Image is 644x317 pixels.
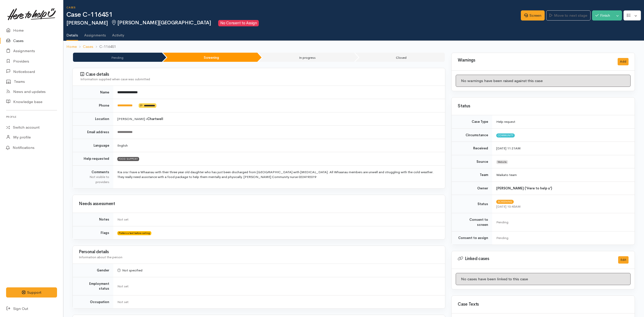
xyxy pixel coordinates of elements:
span: No Consent to Assign [218,20,259,26]
td: English [113,139,445,152]
span: Website [496,160,508,164]
td: Circumstance [452,128,492,142]
span: Not set [117,284,128,288]
span: Not set [117,300,128,304]
td: Language [73,139,113,152]
li: C-116451 [93,44,116,50]
div: Not visible to providers [79,174,109,184]
nav: breadcrumb [63,41,644,53]
span: Not specified [117,268,142,272]
td: Comments [73,165,113,188]
h2: [PERSON_NAME] [66,20,521,26]
span: Community [496,133,515,137]
td: Name [73,86,113,99]
b: Chartwell [147,117,163,121]
td: Employment status [73,277,113,295]
a: Cases [83,44,93,50]
h3: Warnings [458,58,612,63]
td: Gender [73,264,113,277]
div: Pending [496,220,629,225]
td: Team [452,168,492,182]
div: Information supplied when case was submitted [80,77,439,82]
td: Help request [492,115,635,128]
div: No warnings have been raised against this case [456,75,631,87]
span: Screening [496,200,514,204]
td: Location [73,112,113,126]
a: Activity [112,26,124,41]
a: Assignments [84,26,106,41]
button: Support [6,287,57,298]
a: Screen [521,10,545,21]
td: Notes [73,213,113,226]
li: Closed [355,53,445,62]
td: Kia ora I have a Whaanau with their three year old daughter who has just been discharged from [GE... [113,165,445,188]
td: Help requested [73,152,113,166]
td: Consent to screen [452,213,492,231]
h6: Cases [66,6,521,9]
li: Pending [73,53,162,62]
h3: Linked cases [458,256,612,261]
h1: Case C-116451 [66,11,521,18]
h3: Needs assessment [79,202,439,206]
span: Waikato team [496,173,517,177]
button: Finish [592,10,613,21]
span: Prefers a text before calling [117,231,151,235]
td: Case Type [452,115,492,128]
div: Not set [117,217,439,222]
li: In progress [258,53,354,62]
h3: Status [458,104,629,109]
span: [PERSON_NAME] » [117,117,163,121]
td: Consent to assign [452,231,492,245]
div: [DATE] 10:45AM [496,204,629,209]
span: Information about the person [79,255,122,259]
td: Source [452,155,492,168]
td: Flags [73,226,113,239]
td: Owner [452,182,492,195]
td: Received [452,142,492,155]
span: [PERSON_NAME][GEOGRAPHIC_DATA] [111,19,211,26]
td: Status [452,195,492,213]
button: Add [618,58,629,65]
h3: Personal details [79,250,439,254]
h6: Profile [6,113,57,120]
td: Occupation [73,295,113,308]
b: [PERSON_NAME] ('Here to help u') [496,186,552,190]
time: [DATE] 11:21AM [496,146,521,150]
span: FOOD SUPPORT [117,157,139,161]
td: Email address [73,126,113,139]
a: Details [66,26,78,41]
a: Move to next stage [546,10,590,21]
div: Pending [496,235,629,241]
button: Edit [618,256,629,264]
h3: Case details [80,72,439,77]
h3: Case Texts [458,302,629,307]
a: Home [66,44,77,50]
li: Screening [163,53,257,62]
div: No cases have been linked to this case [456,273,631,285]
td: Phone [73,99,113,112]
